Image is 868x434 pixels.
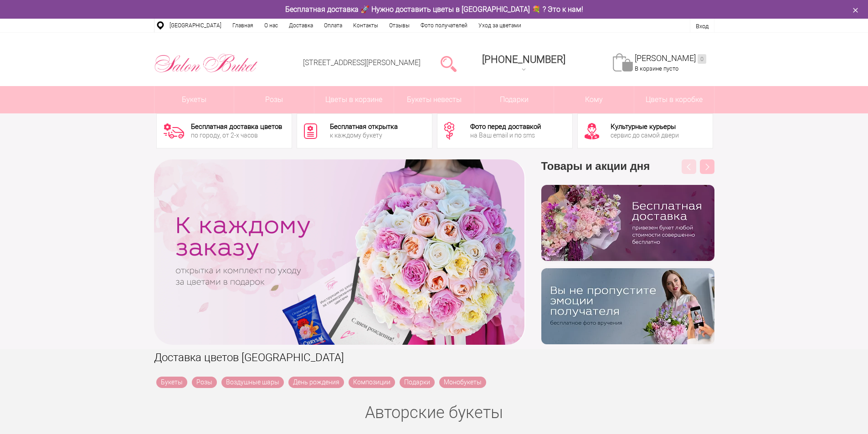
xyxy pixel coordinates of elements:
[156,377,187,388] a: Букеты
[698,54,706,64] ins: 0
[394,86,474,113] a: Букеты невесты
[635,65,678,72] span: В корзине пусто
[164,19,227,32] a: [GEOGRAPHIC_DATA]
[191,132,282,138] div: по городу, от 2-х часов
[477,51,571,77] a: [PHONE_NUMBER]
[482,54,565,65] span: [PHONE_NUMBER]
[700,159,714,174] button: Next
[696,23,709,30] a: Вход
[470,123,541,130] div: Фото перед доставкой
[154,51,258,75] img: Цветы Нижний Новгород
[348,19,384,32] a: Контакты
[191,123,282,130] div: Бесплатная доставка цветов
[259,19,283,32] a: О нас
[283,19,318,32] a: Доставка
[634,86,714,113] a: Цветы в коробке
[221,377,284,388] a: Воздушные шары
[349,377,395,388] a: Композиции
[611,132,679,138] div: сервис до самой двери
[554,86,634,113] span: Кому
[611,123,679,130] div: Культурные курьеры
[147,5,721,14] div: Бесплатная доставка 🚀 Нужно доставить цветы в [GEOGRAPHIC_DATA] 💐 ? Это к нам!
[330,132,398,138] div: к каждому букету
[400,377,435,388] a: Подарки
[635,53,706,64] a: [PERSON_NAME]
[330,123,398,130] div: Бесплатная открытка
[318,19,348,32] a: Оплата
[415,19,473,32] a: Фото получателей
[473,19,527,32] a: Уход за цветами
[541,268,714,344] img: v9wy31nijnvkfycrkduev4dhgt9psb7e.png.webp
[384,19,415,32] a: Отзывы
[227,19,259,32] a: Главная
[474,86,554,113] a: Подарки
[154,86,234,113] a: Букеты
[470,132,541,138] div: на Ваш email и по sms
[154,349,714,366] h1: Доставка цветов [GEOGRAPHIC_DATA]
[303,58,421,67] a: [STREET_ADDRESS][PERSON_NAME]
[365,403,503,422] a: Авторские букеты
[439,377,486,388] a: Монобукеты
[234,86,314,113] a: Розы
[314,86,394,113] a: Цветы в корзине
[192,377,217,388] a: Розы
[541,159,714,185] h3: Товары и акции дня
[541,185,714,261] img: hpaj04joss48rwypv6hbykmvk1dj7zyr.png.webp
[288,377,344,388] a: День рождения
